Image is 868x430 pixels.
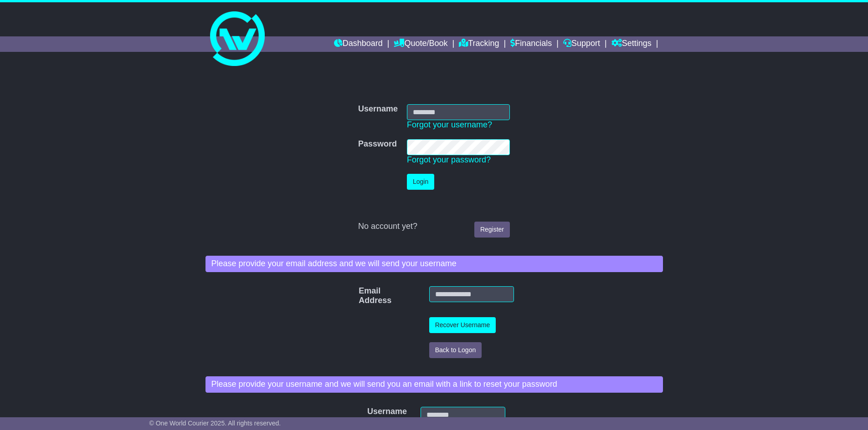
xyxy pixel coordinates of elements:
a: Settings [611,36,652,52]
div: No account yet? [358,222,510,232]
button: Back to Logon [429,342,482,358]
button: Login [407,174,434,190]
label: Password [358,139,397,149]
a: Register [474,222,510,238]
button: Recover Username [429,317,496,333]
a: Dashboard [334,36,383,52]
label: Username [358,104,398,114]
label: Username [363,407,375,417]
a: Forgot your password? [407,155,491,164]
a: Quote/Book [394,36,447,52]
a: Forgot your username? [407,120,492,129]
label: Email Address [354,286,370,306]
div: Please provide your username and we will send you an email with a link to reset your password [205,376,663,393]
div: Please provide your email address and we will send your username [205,256,663,272]
a: Financials [510,36,552,52]
span: © One World Courier 2025. All rights reserved. [149,420,281,427]
a: Tracking [459,36,499,52]
a: Support [563,36,600,52]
